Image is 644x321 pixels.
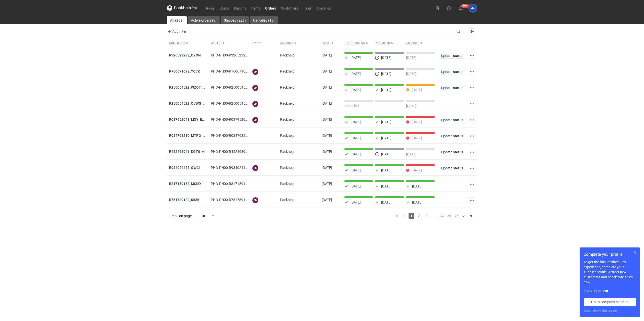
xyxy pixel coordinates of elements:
a: R250054522_OVWG_YVQE_WZOT_SLIO [169,101,233,105]
h1: Complete your profile [584,251,636,258]
span: Packhelp [280,69,294,73]
input: Search [455,28,471,34]
p: [DATE] [381,136,391,140]
button: Update status [439,53,465,59]
span: 25 [446,213,452,219]
button: Issued [320,39,342,47]
span: Packhelp [280,150,294,154]
span: 1 [409,213,414,219]
p: [DATE] [381,56,391,60]
p: [DATE] [381,184,391,188]
span: 11/08/2025 [322,182,332,186]
button: Actions [469,181,475,187]
button: Order ID [209,39,251,47]
p: [DATE] [406,72,416,76]
span: 14/08/2025 [322,166,332,170]
span: PHO-PH00-R250054522_OVWG_YVQE_WZOT_SLIO [211,101,292,105]
div: Completed: [584,289,636,294]
figcaption: SM [252,197,258,203]
button: Order name [167,39,209,47]
p: [DATE] [350,72,361,76]
span: PHO-PH00-R037952043_LKIY_EBJQ [211,117,268,121]
p: [DATE] [350,88,361,92]
p: [DATE] [412,120,422,124]
button: Don’t show this again [584,308,617,313]
a: Orders [263,5,278,11]
span: 19/08/2025 [322,134,332,138]
span: 2 [416,213,422,219]
button: Update status [439,85,465,91]
button: Update status [439,133,465,139]
a: R034768210_MTRG_WCIR_XWSN [169,134,223,138]
p: [DATE] [350,136,361,140]
a: Analytics [314,5,333,11]
span: Update status [441,118,463,122]
p: [DATE] [381,152,391,156]
span: Pre-Production [344,41,365,45]
p: [DATE] [412,88,422,92]
span: Order ID [211,41,222,45]
button: Production [374,39,405,47]
button: Actions [469,69,475,75]
span: 26 [454,213,459,219]
span: Update status [441,86,463,90]
button: Actions [469,133,475,139]
span: 3 [424,213,429,219]
a: RFQs [204,5,217,11]
p: To get the full Packhelp Pro experience, complete your supplier profile. Attract new customers an... [584,260,636,285]
a: R452468941_KGTG_v1 [169,150,206,154]
button: Update status [439,165,465,171]
button: Skip for now [632,249,638,255]
a: R984024488_GWCI [169,166,200,170]
a: Canceled (19) [250,16,278,24]
span: 19/08/2025 [322,150,332,154]
span: 19/08/2025 [322,117,332,121]
span: Add filter [166,28,186,34]
p: [DATE] [412,184,422,188]
a: Go to company settings [584,298,636,306]
span: Packhelp [280,85,294,89]
p: [DATE] [381,120,391,124]
strong: R326523283_OYON [169,53,201,57]
span: 05/09/2025 [322,53,332,57]
span: PHO-PH00-R984024488_GWCI [211,166,260,170]
button: Pre-Production [342,39,374,47]
div: 10 [195,212,211,219]
p: [DATE] [350,120,361,124]
span: Packhelp [280,101,294,105]
span: Order name [169,41,185,45]
span: Packhelp [280,198,294,202]
p: Canceled [344,104,359,108]
span: PHO-PH00-R250054522_WZOT_SLIO_OVWG_YVQE_V1 [211,85,297,89]
a: Active orders (8) [188,16,220,24]
a: Items [249,5,263,11]
a: R037952043_LKIY_EBJQ [169,117,209,121]
p: [DATE] [381,72,391,76]
span: 28/08/2025 [322,101,332,105]
button: Update status [439,117,465,123]
span: Update status [441,70,463,74]
a: R817159158_MCMX [169,182,202,186]
span: Update status [441,166,463,170]
span: Shipment [406,41,419,45]
strong: R760671698_YCCK [169,69,200,73]
button: Actions [469,165,475,171]
span: PHO-PH00-R760671698_YCCK [211,69,260,73]
strong: R751789182_DIMK [169,198,199,202]
span: PHO-PH00-R034768210_MTRG_WCIR_XWSN [211,134,282,138]
strong: 2 / 8 [603,289,608,293]
span: Production [375,41,390,45]
span: Packhelp [280,166,294,170]
p: [DATE] [381,88,391,92]
figcaption: SM [252,85,258,91]
p: [DATE] [350,200,361,204]
p: [DATE] [406,56,416,60]
a: R250054522_WZOT_SLIO_OVWG_YVQE_V1 [169,85,238,89]
figcaption: JZ [469,4,477,12]
span: PHO-PH00-R817159158_MCMX [211,182,261,186]
p: [DATE] [406,104,416,108]
span: Packhelp [280,182,294,186]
